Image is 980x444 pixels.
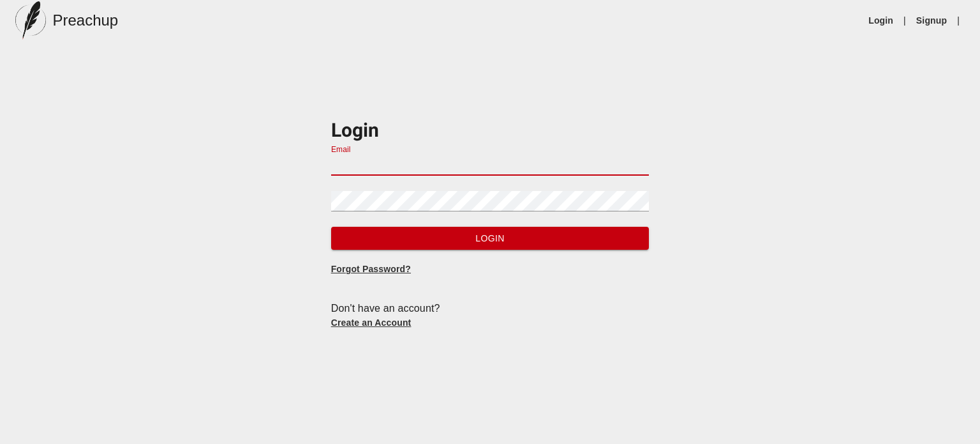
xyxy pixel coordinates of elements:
[341,231,639,247] span: Login
[331,264,411,274] a: Forgot Password?
[331,146,351,153] label: Email
[331,318,412,328] a: Create an Account
[52,10,118,31] h5: Preachup
[952,14,965,27] li: |
[15,1,46,40] img: preachup-logo.png
[898,14,911,27] li: |
[331,118,650,145] h3: Login
[868,14,893,27] a: Login
[331,301,650,316] div: Don't have an account?
[331,227,650,250] button: Login
[916,14,947,27] a: Signup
